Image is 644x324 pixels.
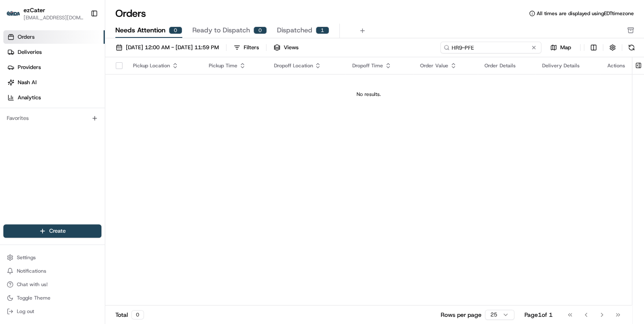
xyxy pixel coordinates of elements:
div: Dropoff Location [274,62,339,69]
span: Needs Attention [115,25,165,35]
a: Providers [3,61,105,74]
div: Pickup Location [133,62,195,69]
a: Deliveries [3,45,105,59]
a: 📗Knowledge Base [5,119,68,134]
button: ezCaterezCater[EMAIL_ADDRESS][DOMAIN_NAME] [3,3,87,24]
img: 1736555255976-a54dd68f-1ca7-489b-9aae-adbdc363a1c4 [8,80,24,96]
span: Orders [18,33,35,41]
span: Notifications [17,268,46,274]
div: 0 [169,27,182,34]
span: API Documentation [80,122,135,130]
button: Toggle Theme [3,292,101,304]
div: 💻 [71,123,78,130]
span: Nash AI [18,79,37,86]
a: Powered byPylon [59,142,102,149]
span: Providers [18,64,41,71]
a: Orders [3,30,105,44]
div: 0 [253,27,267,34]
div: Dropoff Time [352,62,407,69]
button: Views [270,42,302,53]
button: Map [545,42,577,53]
span: Analytics [18,94,41,101]
a: 💻API Documentation [68,119,138,134]
span: Settings [17,254,36,261]
div: Pickup Time [209,62,260,69]
button: [DATE] 12:00 AM - [DATE] 11:59 PM [112,42,223,53]
div: Start new chat [29,80,138,89]
img: Nash [8,8,25,25]
button: Log out [3,305,101,317]
div: Delivery Details [542,62,594,69]
button: Settings [3,252,101,263]
p: Welcome 👋 [8,34,153,47]
span: Map [560,44,571,51]
input: Type to search [440,42,541,53]
div: Order Details [484,62,528,69]
p: Rows per page [441,311,482,319]
a: Nash AI [3,76,105,89]
div: 1 [316,27,329,34]
div: 📗 [8,123,15,130]
button: Create [3,224,101,238]
span: Log out [17,308,34,315]
a: Analytics [3,91,105,104]
div: Filters [244,44,259,51]
span: Deliveries [18,48,42,56]
div: Actions [607,62,625,69]
div: 0 [131,310,144,319]
button: Filters [230,42,263,53]
button: Notifications [3,265,101,277]
span: Toggle Theme [17,295,51,301]
div: Favorites [3,112,101,125]
div: Page 1 of 1 [524,311,553,319]
span: All times are displayed using EDT timezone [537,10,634,17]
span: Knowledge Base [17,122,64,130]
input: Clear [22,54,139,63]
span: Dispatched [277,25,312,35]
span: Ready to Dispatch [192,25,250,35]
span: Pylon [84,143,102,149]
span: Views [284,44,298,51]
div: No results. [109,91,628,98]
button: [EMAIL_ADDRESS][DOMAIN_NAME] [24,14,84,21]
button: ezCater [24,6,45,14]
button: Refresh [625,42,637,53]
span: Create [49,227,66,235]
button: Start new chat [143,83,153,93]
img: ezCater [7,11,20,16]
button: Chat with us! [3,279,101,290]
h1: Orders [115,7,146,20]
div: Total [115,310,144,319]
span: Chat with us! [17,281,48,288]
div: We're available if you need us! [29,89,106,96]
div: Order Value [420,62,471,69]
span: [DATE] 12:00 AM - [DATE] 11:59 PM [126,44,219,51]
